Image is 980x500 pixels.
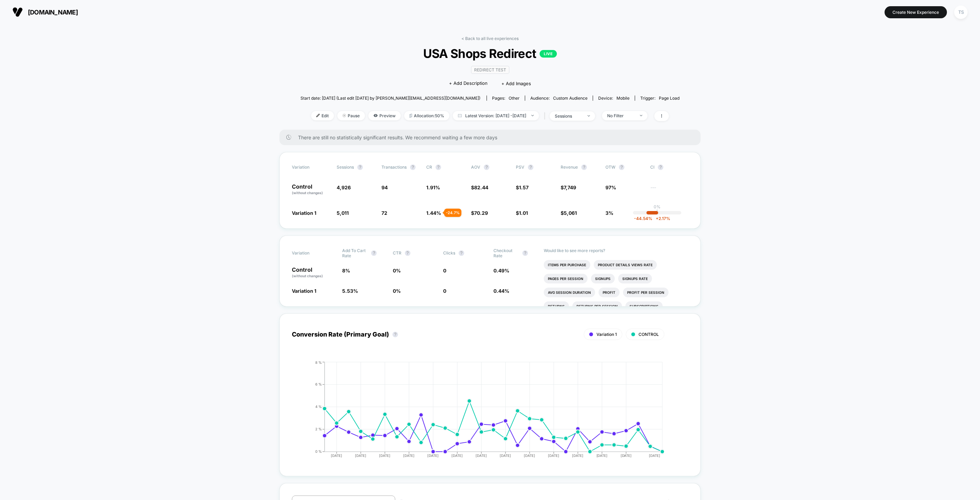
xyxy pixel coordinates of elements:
[596,332,617,337] span: Variation 1
[337,210,349,216] span: 5,011
[404,111,449,120] span: Allocation: 50%
[458,114,462,117] img: calendar
[403,453,415,458] tspan: [DATE]
[459,250,464,256] button: ?
[492,96,520,101] div: Pages:
[368,111,401,120] span: Preview
[292,210,316,216] span: Variation 1
[530,96,588,101] div: Audience:
[371,250,377,256] button: ?
[640,115,642,116] img: end
[300,96,480,101] span: Start date: [DATE] (Last edit [DATE] by [PERSON_NAME][EMAIL_ADDRESS][DOMAIN_NAME])
[379,453,390,458] tspan: [DATE]
[548,453,560,458] tspan: [DATE]
[453,111,539,120] span: Latest Version: [DATE] - [DATE]
[656,216,659,221] span: +
[319,46,661,61] span: USA Shops Redirect
[616,96,630,101] span: mobile
[285,360,681,464] div: CONVERSION_RATE
[381,164,407,170] span: Transactions
[564,184,576,190] span: 7,749
[357,164,363,170] button: ?
[652,216,670,221] span: 2.17 %
[596,453,608,458] tspan: [DATE]
[409,114,412,118] img: rebalance
[444,209,461,217] div: - 24.7 %
[292,184,330,196] p: Control
[591,274,615,283] li: Signups
[292,274,323,278] span: (without changes)
[500,453,511,458] tspan: [DATE]
[618,274,652,283] li: Signups Rate
[649,453,661,458] tspan: [DATE]
[516,210,528,216] span: $
[493,268,509,273] span: 0.49 %
[544,248,688,253] p: Would like to see more reports?
[393,268,401,273] span: 0 %
[12,7,23,17] img: Visually logo
[355,453,366,458] tspan: [DATE]
[484,164,489,170] button: ?
[316,114,320,117] img: edit
[572,301,622,311] li: Returns Per Session
[311,111,334,120] span: Edit
[315,449,322,453] tspan: 0 %
[540,50,557,58] p: LIVE
[544,288,595,297] li: Avg Session Duration
[954,6,968,19] div: TS
[607,113,635,118] div: No Filter
[572,453,584,458] tspan: [DATE]
[581,164,587,170] button: ?
[342,248,368,258] span: Add To Cart Rate
[292,164,330,170] span: Variation
[519,210,528,216] span: 1.01
[524,453,535,458] tspan: [DATE]
[393,250,401,256] span: CTR
[623,288,668,297] li: Profit Per Session
[650,186,688,196] span: ---
[561,210,577,216] span: $
[544,301,569,311] li: Returns
[337,164,354,170] span: Sessions
[588,115,590,117] img: end
[650,164,688,170] span: CI
[561,184,576,190] span: $
[426,164,432,170] span: CR
[426,184,440,190] span: 1.91 %
[509,96,520,101] span: other
[593,96,635,101] span: Device:
[605,184,616,190] span: 97%
[337,184,351,190] span: 4,926
[471,210,488,216] span: $
[443,250,455,256] span: Clicks
[28,9,78,16] span: [DOMAIN_NAME]
[392,332,398,337] button: ?
[621,453,632,458] tspan: [DATE]
[516,184,529,190] span: $
[410,164,416,170] button: ?
[542,111,550,121] span: |
[634,216,652,221] span: -44.54 %
[654,204,661,209] p: 0%
[885,6,947,18] button: Create New Experience
[405,250,410,256] button: ?
[476,453,487,458] tspan: [DATE]
[381,184,388,190] span: 94
[298,134,687,140] span: There are still no statistically significant results. We recommend waiting a few more days
[331,453,342,458] tspan: [DATE]
[553,96,588,101] span: Custom Audience
[564,210,577,216] span: 5,061
[531,115,534,116] img: end
[292,191,323,195] span: (without changes)
[544,274,588,283] li: Pages Per Session
[343,114,346,117] img: end
[493,288,509,294] span: 0.44 %
[436,164,441,170] button: ?
[342,288,358,294] span: 5.53 %
[605,164,643,170] span: OTW
[342,268,350,273] span: 8 %
[443,268,446,273] span: 0
[337,111,365,120] span: Pause
[474,210,488,216] span: 70.29
[292,267,335,279] p: Control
